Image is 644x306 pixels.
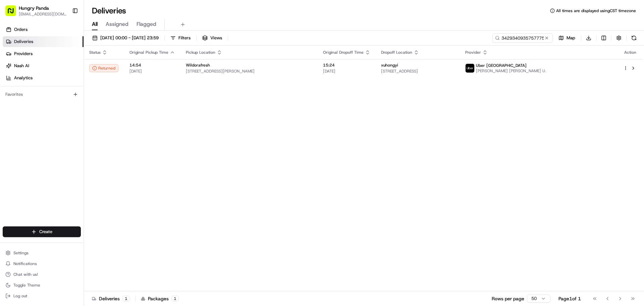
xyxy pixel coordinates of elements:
a: Analytics [3,73,84,83]
button: Settings [3,248,81,258]
button: Refresh [629,33,639,43]
span: 15:24 [323,62,370,68]
span: Assigned [106,20,128,28]
span: Notifications [13,261,37,266]
span: Map [567,35,575,41]
div: 1 [122,296,130,302]
span: Wildorafresh [186,62,210,68]
a: Providers [3,48,84,59]
a: Nash AI [3,60,84,71]
a: Orders [3,24,84,35]
span: Settings [13,250,29,256]
div: Packages [141,295,179,302]
span: Nash AI [14,63,29,69]
span: Status [89,50,101,55]
span: Orders [14,27,28,33]
span: All [92,20,98,28]
div: Deliveries [92,295,130,302]
button: Views [199,33,225,43]
p: Rows per page [492,295,524,302]
span: Dropoff Location [381,50,412,55]
span: Pickup Location [186,50,215,55]
button: Log out [3,291,81,301]
button: Hungry Panda [19,5,49,11]
button: Returned [89,64,118,72]
span: xuhongyi [381,62,398,68]
button: [EMAIL_ADDRESS][DOMAIN_NAME] [19,11,67,17]
div: Favorites [3,89,81,100]
span: [DATE] 00:00 - [DATE] 23:59 [100,35,159,41]
span: [STREET_ADDRESS][PERSON_NAME] [186,69,312,74]
button: Map [555,33,578,43]
span: Flagged [137,20,156,28]
span: Log out [13,293,27,299]
button: Toggle Theme [3,280,81,290]
span: Filters [178,35,191,41]
a: Deliveries [3,36,84,47]
button: Notifications [3,259,81,268]
span: 14:54 [129,62,175,68]
div: 1 [171,296,179,302]
span: [DATE] [129,69,175,74]
span: [DATE] [323,69,370,74]
div: Page 1 of 1 [558,295,581,302]
button: Create [3,226,81,237]
h1: Deliveries [92,5,126,16]
span: Chat with us! [13,272,38,277]
input: Type to search [492,33,553,43]
span: Deliveries [14,39,33,45]
span: Create [39,229,52,235]
span: Toggle Theme [13,282,40,288]
span: Provider [465,50,481,55]
button: Chat with us! [3,270,81,279]
span: Original Pickup Time [129,50,168,55]
span: Providers [14,51,33,57]
span: [PERSON_NAME] [PERSON_NAME] U. [476,68,546,74]
button: [DATE] 00:00 - [DATE] 23:59 [89,33,162,43]
span: Original Dropoff Time [323,50,364,55]
img: uber-new-logo.jpeg [466,64,474,73]
button: Filters [167,33,194,43]
span: Views [210,35,222,41]
div: Action [623,50,637,55]
span: All times are displayed using CST timezone [556,8,636,13]
span: Analytics [14,75,33,81]
button: Hungry Panda[EMAIL_ADDRESS][DOMAIN_NAME] [3,3,69,19]
span: Uber [GEOGRAPHIC_DATA] [476,63,527,68]
span: [STREET_ADDRESS] [381,69,454,74]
